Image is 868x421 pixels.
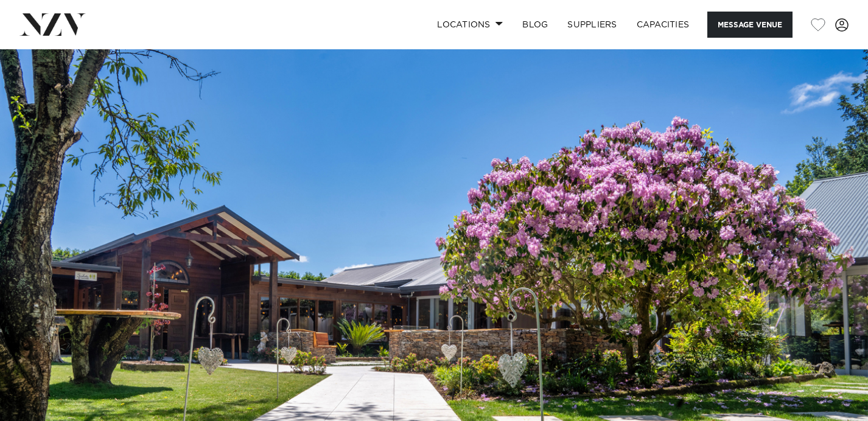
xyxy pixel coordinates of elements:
a: Locations [427,12,513,38]
button: Message Venue [707,12,793,38]
a: SUPPLIERS [558,12,626,38]
a: BLOG [513,12,558,38]
a: Capacities [627,12,699,38]
img: nzv-logo.png [19,13,86,35]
